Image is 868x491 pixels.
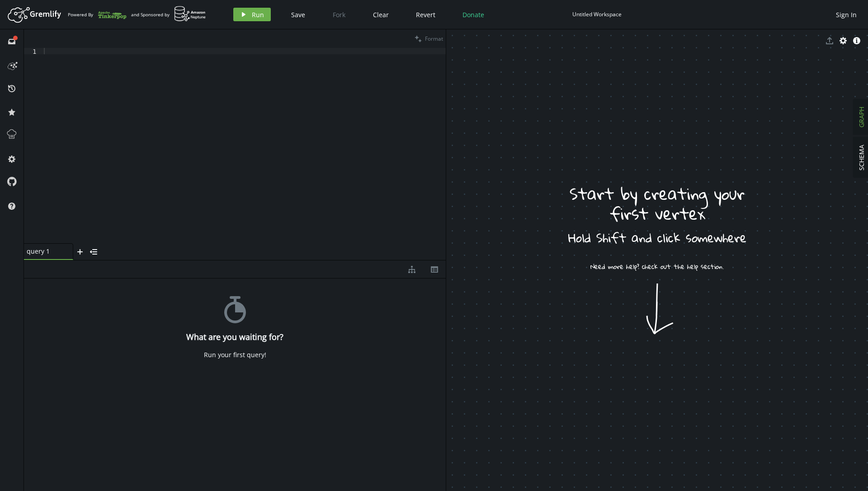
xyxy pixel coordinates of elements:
span: Save [291,10,305,19]
div: Run your first query! [204,351,266,359]
span: GRAPH [857,107,866,127]
span: Revert [416,10,435,19]
button: Revert [409,8,442,21]
button: Sign In [831,8,861,21]
span: SCHEMA [857,145,866,170]
div: 1 [24,48,42,54]
button: Format [412,29,446,48]
img: AWS Neptune [174,6,206,22]
span: Sign In [836,10,857,19]
span: Donate [462,10,484,19]
button: Donate [456,8,491,21]
button: Save [284,8,312,21]
span: Clear [373,10,389,19]
span: query 1 [27,247,63,255]
button: Run [233,8,271,21]
span: Fork [333,10,345,19]
div: Untitled Workspace [572,11,622,18]
div: and Sponsored by [131,6,206,23]
button: Fork [325,8,353,21]
div: Powered By [68,7,127,23]
h4: What are you waiting for? [186,332,283,342]
span: Run [252,10,264,19]
span: Format [425,35,443,42]
button: Clear [366,8,396,21]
